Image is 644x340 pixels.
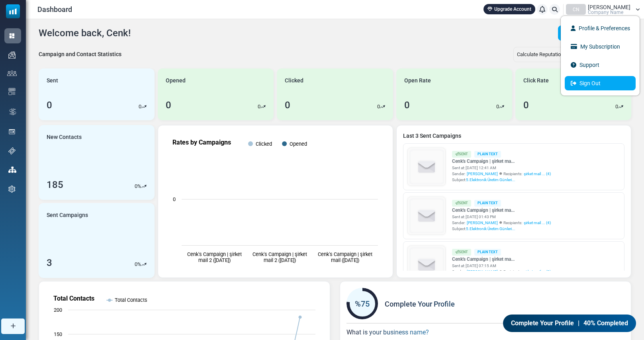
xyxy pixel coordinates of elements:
a: New Contacts 185 0% [39,125,155,200]
div: 0 [166,98,171,112]
div: Complete Your Profile [346,288,624,320]
span: Sent [47,76,58,85]
a: Support [565,58,636,72]
div: Campaign and Contact Statistics [39,50,121,59]
img: contacts-icon.svg [7,70,17,76]
span: Sent Campaigns [47,211,88,219]
a: CN [PERSON_NAME] Company Name [566,4,640,15]
img: campaigns-icon.png [8,51,16,59]
div: CN [566,4,586,15]
a: Cenk's Campaign | şirket ma... [452,158,551,165]
div: % [135,182,147,190]
text: Total Contacts [53,295,94,302]
text: Cenk's Campaign | şirket mail 2 ([DATE]) [253,251,307,263]
text: Opened [290,141,307,147]
div: 3 [47,256,52,270]
a: Upgrade Account [483,4,535,14]
span: 5.Elektronik Üretim Günleri... [466,178,515,182]
a: Last 3 Sent Campaigns [403,132,624,140]
div: % [135,260,147,268]
a: Complete Your Profile | 40% Completed [502,315,637,332]
div: Sent at: [DATE] 01:43 PM [452,214,551,220]
text: 150 [54,331,62,337]
div: Subject: [452,226,551,232]
span: Dashboard [37,4,72,15]
span: [PERSON_NAME] [588,4,630,10]
img: landing_pages.svg [8,128,16,135]
span: Complete Your Profile [510,319,574,328]
div: Subject: [452,177,551,183]
text: Cenk's Campaign | şirket mail 2 ([DATE]) [187,251,242,263]
span: Opened [166,76,186,85]
a: Profile & Preferences [565,21,636,35]
p: 0 [496,103,499,111]
text: Cenk's Campaign | şirket mail ([DATE]) [318,251,373,263]
div: Sender: Recipients: [452,220,551,226]
h4: Welcome back, Cenk! [39,27,131,39]
label: What is your business name? [346,324,429,337]
div: Plain Text [474,151,501,158]
svg: Rates by Campaigns [164,132,386,271]
text: Clicked [256,141,272,147]
div: Sender: Recipients: [452,269,551,275]
div: Plain Text [474,200,501,207]
span: | [578,319,579,328]
div: 0 [47,98,52,112]
img: settings-icon.svg [8,186,16,193]
text: 200 [54,307,62,313]
div: Sent [452,151,471,158]
span: Clicked [285,76,303,85]
img: mailsoftly_icon_blue_white.svg [6,4,20,18]
p: 0 [135,182,137,190]
span: Open Rate [404,76,431,85]
p: 0 [135,260,137,268]
a: Cenk's Campaign | şirket ma... [452,207,551,214]
p: 0 [615,103,618,111]
div: Plain Text [474,249,501,256]
span: 5.Elektronik Üretim Günleri... [466,227,515,231]
a: Cenk's Campaign | şirket ma... [452,256,551,263]
img: empty-draft-icon2.svg [408,149,445,186]
div: 0 [523,98,529,112]
a: My Subscription [565,39,636,54]
div: %75 [346,298,378,310]
div: Sent at: [DATE] 12:41 AM [452,165,551,171]
div: Sender: Recipients: [452,171,551,177]
div: Sent [452,200,471,207]
a: şirket mail ... (4) [524,171,551,177]
img: support-icon.svg [8,147,16,154]
text: Total Contacts [115,297,147,303]
span: New Contacts [47,133,82,141]
span: 40% Completed [584,319,629,328]
span: [PERSON_NAME] [467,220,498,226]
text: Rates by Campaigns [172,139,231,146]
img: empty-draft-icon2.svg [408,246,445,283]
img: email-templates-icon.svg [8,88,16,95]
span: [PERSON_NAME] [467,269,498,275]
img: dashboard-icon-active.svg [8,32,16,39]
div: 0 [285,98,290,112]
span: [PERSON_NAME] [467,171,498,177]
a: şirket mail ... (4) [524,220,551,226]
span: Click Rate [523,76,549,85]
a: şirket mail ... (3) [524,269,551,275]
text: 0 [173,196,176,202]
p: 0 [377,103,380,111]
div: 0 [404,98,410,112]
div: 185 [47,178,63,192]
div: Sent [452,249,471,256]
p: 0 [139,103,141,111]
div: Sent at: [DATE] 07:15 AM [452,263,551,269]
img: workflow.svg [8,107,17,116]
ul: CN [PERSON_NAME] Company Name [560,16,640,96]
p: 0 [258,103,260,111]
span: Company Name [588,10,623,15]
a: Create Email Campaign [558,25,631,41]
img: empty-draft-icon2.svg [408,197,445,234]
a: Sign Out [565,76,636,90]
div: Calculate Reputation [513,47,574,62]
